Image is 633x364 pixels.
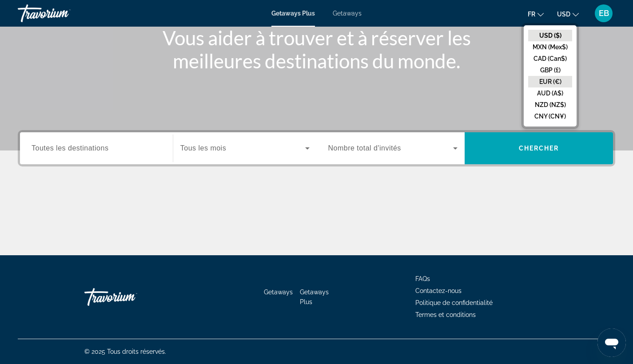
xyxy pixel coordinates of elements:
[333,10,362,17] a: Getaways
[519,145,559,152] span: Chercher
[597,328,626,357] iframe: Bouton de lancement de la fenêtre de messagerie
[599,9,609,18] span: EB
[557,11,570,18] span: USD
[415,275,430,282] a: FAQs
[528,53,572,64] button: CAD (Can$)
[415,287,462,294] a: Contactez-nous
[528,30,572,41] button: USD ($)
[32,144,108,152] span: Toutes les destinations
[528,64,572,76] button: GBP (£)
[465,132,613,164] button: Chercher
[264,289,293,296] a: Getaways
[528,87,572,99] button: AUD (A$)
[528,8,544,20] button: Change language
[528,76,572,87] button: EUR (€)
[84,348,166,355] span: © 2025 Tous droits réservés.
[180,144,226,152] span: Tous les mois
[271,10,315,17] a: Getaways Plus
[18,2,107,25] a: Travorium
[528,11,535,18] span: fr
[528,99,572,111] button: NZD (NZ$)
[415,299,493,306] a: Politique de confidentialité
[84,284,173,310] a: Travorium
[557,8,579,20] button: Change currency
[328,144,401,152] span: Nombre total d'invités
[150,26,483,72] h1: Vous aider à trouver et à réserver les meilleures destinations du monde.
[528,111,572,122] button: CNY (CN¥)
[300,289,329,305] a: Getaways Plus
[528,41,572,53] button: MXN (Mex$)
[20,132,613,164] div: Search widget
[415,311,476,318] a: Termes et conditions
[592,4,615,23] button: User Menu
